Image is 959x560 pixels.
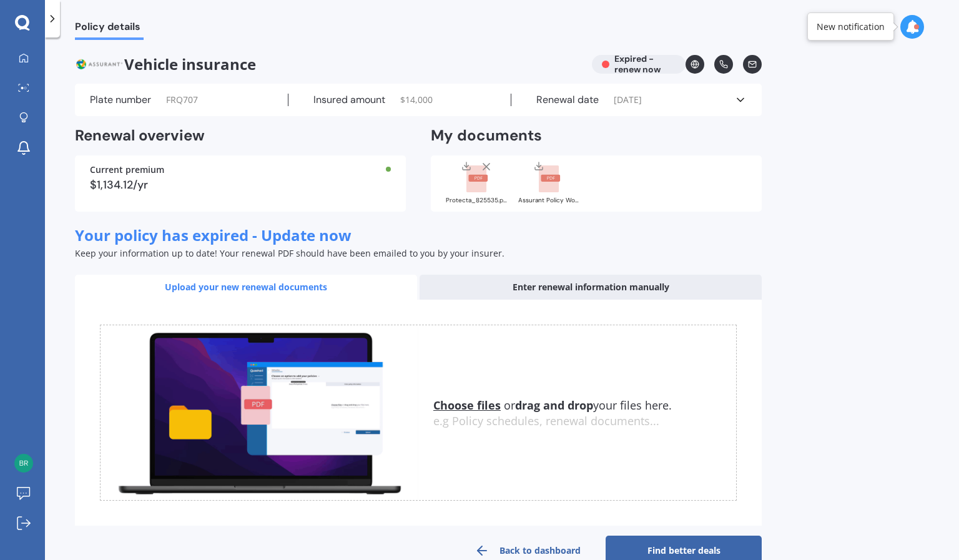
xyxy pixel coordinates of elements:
label: Renewal date [536,94,599,106]
span: Your policy has expired - Update now [75,225,352,245]
div: $1,134.12/yr [90,179,391,190]
img: Assurant.png [75,55,124,74]
h2: My documents [431,126,542,145]
u: Choose files [433,398,501,413]
div: Assurant Policy Wording.pdf [518,197,581,204]
b: drag and drop [515,398,593,413]
span: Keep your information up to date! Your renewal PDF should have been emailed to you by your insurer. [75,247,504,259]
span: $ 14,000 [400,94,433,106]
span: or your files here. [433,398,672,413]
img: 4dce37965db1143905c933e5f42646e4 [14,454,33,473]
div: Enter renewal information manually [420,275,762,300]
h2: Renewal overview [75,126,406,145]
label: Plate number [90,94,151,106]
span: [DATE] [614,94,642,106]
div: e.g Policy schedules, renewal documents... [433,415,736,428]
span: FRQ707 [166,94,198,106]
span: Policy details [75,21,144,37]
img: upload.de96410c8ce839c3fdd5.gif [101,325,418,501]
div: Protecta_825535.pdf [446,197,508,204]
div: Current premium [90,165,391,174]
div: New notification [817,21,885,33]
div: Upload your new renewal documents [75,275,417,300]
span: Vehicle insurance [75,55,582,74]
label: Insured amount [313,94,385,106]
